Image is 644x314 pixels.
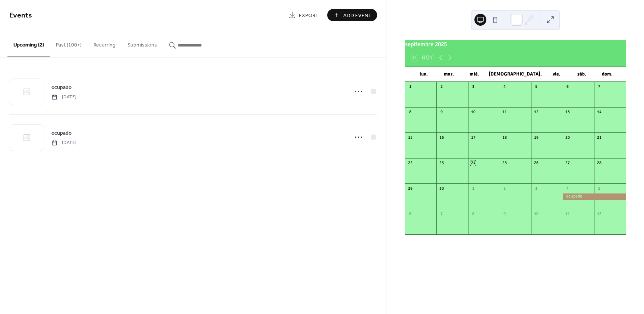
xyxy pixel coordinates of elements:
div: 22 [407,160,413,166]
div: 8 [407,109,413,115]
div: 23 [439,160,444,166]
a: Export [283,9,324,21]
div: 3 [533,186,539,191]
div: lun. [411,67,436,82]
div: septiembre 2025 [405,40,626,49]
div: 21 [596,135,602,140]
div: 6 [407,211,413,217]
div: 6 [565,84,571,90]
div: 25 [502,160,508,166]
div: 14 [596,109,602,115]
button: Submissions [121,30,163,57]
a: ocupado [51,129,72,137]
div: 18 [502,135,508,140]
div: 1 [407,84,413,90]
div: 1 [470,186,476,191]
div: 11 [502,109,508,115]
div: 2 [439,84,444,90]
div: 13 [565,109,571,115]
div: 8 [470,211,476,217]
a: ocupado [51,83,72,92]
div: mar. [436,67,462,82]
div: 7 [439,211,444,217]
div: dom. [594,67,620,82]
div: 17 [470,135,476,140]
div: 19 [533,135,539,140]
div: 2 [502,186,508,191]
span: Export [299,12,319,19]
div: 7 [596,84,602,90]
div: 5 [596,186,602,191]
div: [DEMOGRAPHIC_DATA]. [487,67,544,82]
span: [DATE] [51,140,76,146]
span: [DATE] [51,94,76,100]
div: 9 [439,109,444,115]
div: 12 [596,211,602,217]
div: vie. [544,67,569,82]
div: 3 [470,84,476,90]
div: 30 [439,186,444,191]
div: ocupado [563,193,626,200]
button: Recurring [88,30,121,57]
button: Upcoming (2) [7,30,50,57]
div: 10 [470,109,476,115]
div: 11 [565,211,571,217]
div: 28 [596,160,602,166]
span: ocupado [51,84,72,92]
div: 26 [533,160,539,166]
button: Add Event [327,9,377,21]
div: 4 [502,84,508,90]
span: ocupado [51,129,72,137]
div: 4 [565,186,571,191]
div: 15 [407,135,413,140]
button: Past (100+) [50,30,88,57]
span: Events [9,8,32,23]
div: 27 [565,160,571,166]
div: 5 [533,84,539,90]
div: 10 [533,211,539,217]
div: 16 [439,135,444,140]
div: mié. [462,67,487,82]
div: 24 [470,160,476,166]
div: 29 [407,186,413,191]
div: 12 [533,109,539,115]
span: Add Event [343,12,372,19]
div: 9 [502,211,508,217]
div: 20 [565,135,571,140]
div: sáb. [569,67,594,82]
